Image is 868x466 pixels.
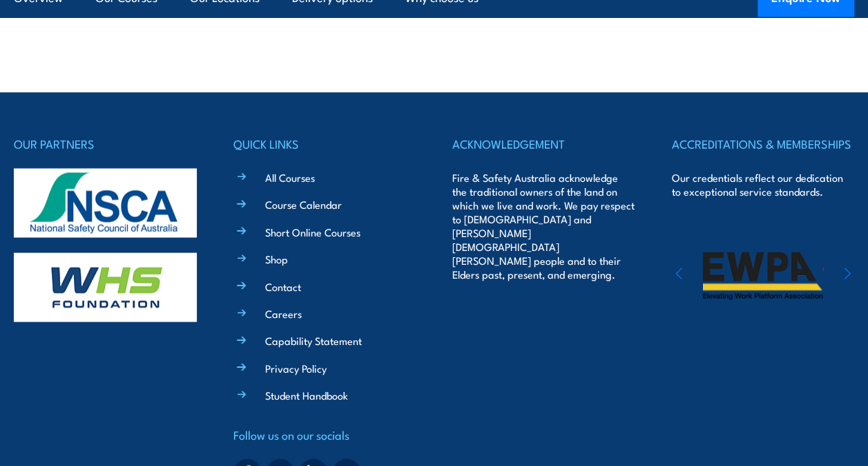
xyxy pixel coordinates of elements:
a: Course Calendar [265,197,342,212]
img: whs-logo-footer [14,253,197,322]
a: Short Online Courses [265,225,360,239]
a: Shop [265,252,288,266]
h4: QUICK LINKS [233,134,416,153]
img: nsca-logo-footer [14,169,197,238]
p: Our credentials reflect our dedication to exceptional service standards. [672,171,855,198]
h4: OUR PARTNERS [14,134,197,153]
a: Student Handbook [265,388,348,402]
h4: ACCREDITATIONS & MEMBERSHIPS [672,134,855,153]
a: Privacy Policy [265,361,327,375]
h4: Follow us on our socials [233,425,416,445]
h4: ACKNOWLEDGEMENT [452,134,635,153]
p: Fire & Safety Australia acknowledge the traditional owners of the land on which we live and work.... [452,171,635,281]
img: ewpa-logo [702,252,822,300]
a: Careers [265,306,302,321]
a: Capability Statement [265,333,362,348]
a: All Courses [265,170,315,185]
a: Contact [265,279,301,294]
